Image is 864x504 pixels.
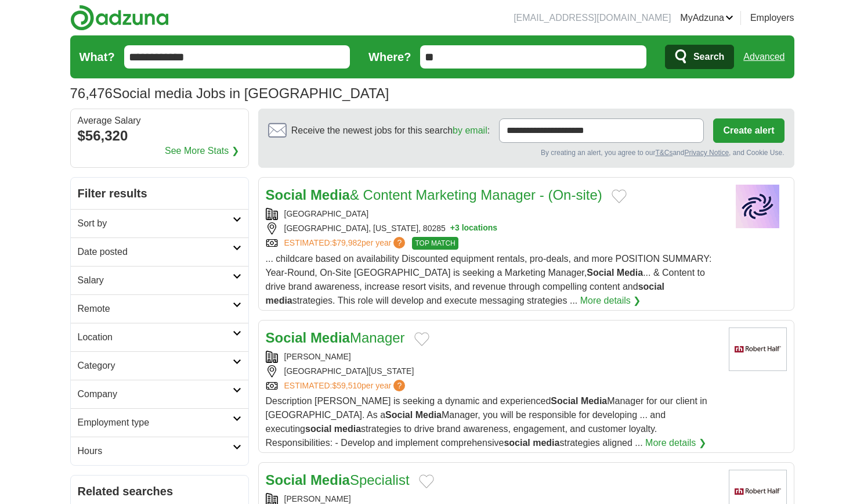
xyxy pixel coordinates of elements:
a: Category [71,351,248,380]
div: [GEOGRAPHIC_DATA] [266,208,720,220]
strong: Media [310,472,350,488]
button: +3 locations [450,222,497,235]
strong: media [266,296,292,305]
a: More details ❯ [580,294,641,308]
a: [PERSON_NAME] [284,494,351,503]
a: ESTIMATED:$59,510per year? [284,380,408,392]
h2: Related searches [78,483,241,500]
h2: Salary [78,273,233,287]
h2: Sort by [78,217,233,231]
strong: Media [617,268,643,278]
a: Date posted [71,237,248,266]
span: $79,982 [332,238,361,247]
a: Salary [71,266,248,294]
a: MyAdzuna [680,11,733,25]
strong: social [638,282,664,291]
a: Employers [750,11,794,25]
a: Sort by [71,209,248,237]
div: [GEOGRAPHIC_DATA][US_STATE] [266,365,720,377]
strong: media [334,424,361,434]
strong: social [305,424,331,434]
button: Create alert [713,118,784,143]
strong: Media [310,330,350,345]
strong: Social [266,187,307,203]
span: Description [PERSON_NAME] is seeking a dynamic and experienced Manager for our client in [GEOGRAP... [266,396,707,448]
h2: Location [78,330,233,344]
strong: social [504,438,530,448]
strong: Social [587,268,614,278]
button: Add to favorite jobs [414,332,429,346]
strong: Social [551,396,578,406]
span: Receive the newest jobs for this search : [291,124,490,138]
a: Social MediaManager [266,330,405,345]
a: Location [71,323,248,351]
a: More details ❯ [645,436,706,450]
a: Social Media& Content Marketing Manager - (On-site) [266,187,602,203]
strong: Media [310,187,350,203]
div: $56,320 [78,125,241,146]
a: Employment type [71,408,248,437]
span: + [450,222,455,235]
a: Hours [71,437,248,465]
h2: Category [78,359,233,373]
label: What? [79,48,115,66]
a: Company [71,380,248,408]
a: ESTIMATED:$79,982per year? [284,237,408,250]
strong: Social [266,330,307,345]
label: Where? [368,48,411,66]
div: By creating an alert, you agree to our and , and Cookie Use. [268,147,785,158]
button: Add to favorite jobs [612,189,627,203]
span: Search [693,45,724,69]
h2: Filter results [71,178,248,209]
div: Average Salary [78,116,241,125]
a: Remote [71,294,248,323]
span: ? [393,237,405,249]
a: See More Stats ❯ [165,144,239,158]
img: Adzuna logo [70,5,169,31]
h2: Hours [78,444,233,458]
span: ... childcare based on availability Discounted equipment rentals, pro-deals, and more POSITION SU... [266,254,712,305]
a: [PERSON_NAME] [284,352,351,361]
h2: Date posted [78,245,233,259]
strong: Social [266,472,307,488]
span: ? [393,380,405,391]
button: Add to favorite jobs [419,474,434,488]
li: [EMAIL_ADDRESS][DOMAIN_NAME] [514,11,671,25]
a: Privacy Notice [684,149,729,157]
h2: Remote [78,302,233,316]
a: Social MediaSpecialist [266,472,410,488]
a: by email [453,125,487,135]
strong: media [533,438,559,448]
strong: Media [581,396,607,406]
span: 76,476 [70,83,113,104]
div: [GEOGRAPHIC_DATA], [US_STATE], 80285 [266,222,720,235]
img: Company logo [729,185,787,228]
span: TOP MATCH [412,237,458,250]
button: Search [665,45,734,69]
span: $59,510 [332,381,361,390]
img: Robert Half logo [729,327,787,371]
h1: Social media Jobs in [GEOGRAPHIC_DATA] [70,85,389,101]
strong: Social [385,410,413,420]
h2: Employment type [78,416,233,430]
a: Advanced [743,45,785,69]
h2: Company [78,387,233,401]
strong: Media [415,410,442,420]
a: T&Cs [655,149,673,157]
